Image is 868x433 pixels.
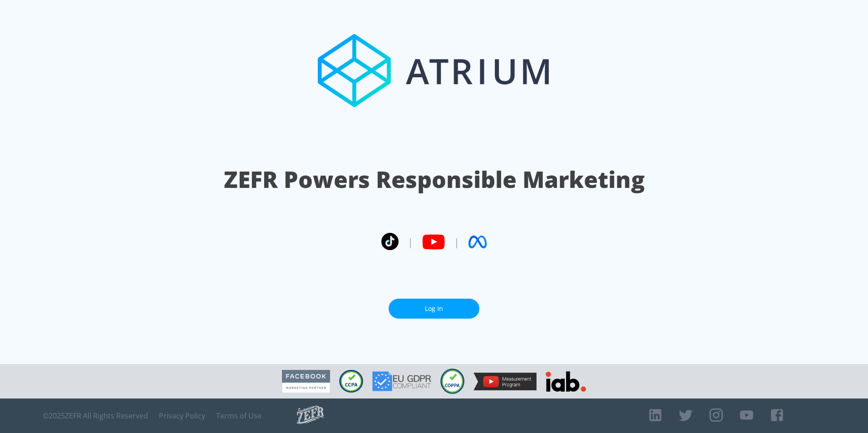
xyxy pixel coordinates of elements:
span: | [408,235,413,249]
img: IAB [546,371,586,392]
img: YouTube Measurement Program [473,373,537,390]
a: Log In [389,299,479,319]
img: COPPA Compliant [440,369,464,394]
img: Facebook Marketing Partner [282,370,330,393]
a: Privacy Policy [159,411,205,420]
span: | [454,235,459,249]
span: © 2025 ZEFR All Rights Reserved [43,411,148,420]
a: Terms of Use [216,411,261,420]
img: CCPA Compliant [339,370,363,393]
img: GDPR Compliant [372,371,431,391]
h1: ZEFR Powers Responsible Marketing [224,164,645,195]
